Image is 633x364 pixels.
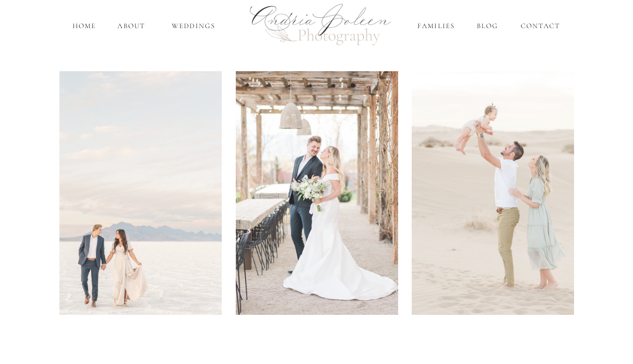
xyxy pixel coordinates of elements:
[71,21,98,31] a: home
[475,21,501,31] a: Blog
[518,21,563,31] a: Contact
[116,21,148,31] a: About
[166,21,221,31] a: Weddings
[416,21,457,31] a: Families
